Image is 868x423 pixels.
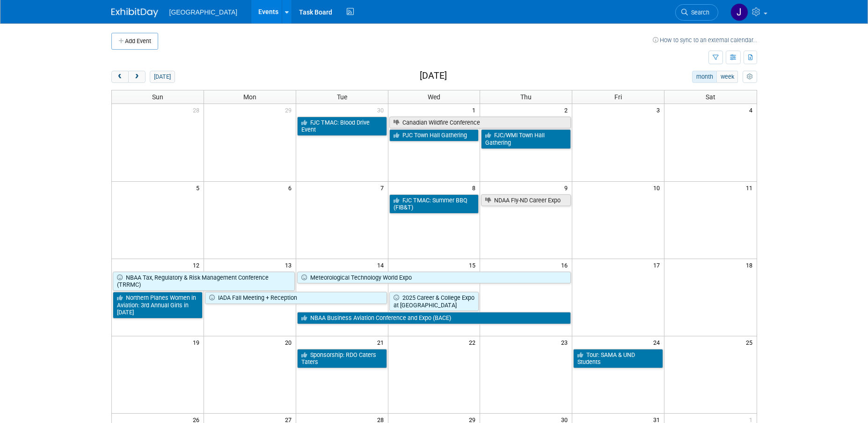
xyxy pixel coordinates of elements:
[573,349,663,368] a: Tour: SAMA & UND Students
[652,182,664,193] span: 10
[297,349,387,368] a: Sponsorship: RDO Caters Taters
[747,74,753,80] i: Personalize Calendar
[192,336,204,348] span: 19
[614,93,622,101] span: Fri
[560,336,572,348] span: 23
[128,71,146,83] button: next
[656,104,664,116] span: 3
[113,272,295,291] a: NBAA Tax, Regulatory & Risk Management Conference (TRRMC)
[471,182,480,193] span: 8
[389,129,479,141] a: PJC Town Hall Gathering
[284,259,296,271] span: 13
[389,117,571,129] a: Canadian Wildfire Conference
[652,336,664,348] span: 24
[748,104,757,116] span: 4
[420,71,447,81] h2: [DATE]
[563,104,572,116] span: 2
[471,104,480,116] span: 1
[284,104,296,116] span: 29
[716,71,738,83] button: week
[520,93,532,101] span: Thu
[243,93,256,101] span: Mon
[192,259,204,271] span: 12
[481,194,571,207] a: NDAA Fly-ND Career Expo
[560,259,572,271] span: 16
[205,292,387,304] a: IADA Fall Meeting + Reception
[688,9,709,16] span: Search
[389,194,479,214] a: FJC TMAC: Summer BBQ (FIB&T)
[706,93,715,101] span: Sat
[376,336,388,348] span: 21
[389,292,479,311] a: 2025 Career & College Expo at [GEOGRAPHIC_DATA]
[563,182,572,193] span: 9
[297,312,571,324] a: NBAA Business Aviation Conference and Expo (BACE)
[745,336,757,348] span: 25
[152,93,163,101] span: Sun
[297,272,571,284] a: Meteorological Technology World Expo
[192,104,204,116] span: 28
[428,93,440,101] span: Wed
[730,3,748,21] img: Jessica Belcher
[675,4,718,21] a: Search
[745,182,757,193] span: 11
[743,71,757,83] button: myCustomButton
[297,117,387,136] a: FJC TMAC: Blood Drive Event
[653,37,757,44] a: How to sync to an external calendar...
[284,336,296,348] span: 20
[111,8,158,17] img: ExhibitDay
[468,259,480,271] span: 15
[113,292,203,319] a: Northern Planes Women in Aviation: 3rd Annual Girls in [DATE]
[195,182,204,193] span: 5
[481,129,571,148] a: FJC/WMI Town Hall Gathering
[150,71,175,83] button: [DATE]
[745,259,757,271] span: 18
[376,104,388,116] span: 30
[692,71,717,83] button: month
[468,336,480,348] span: 22
[652,259,664,271] span: 17
[337,93,347,101] span: Tue
[111,71,129,83] button: prev
[169,8,238,16] span: [GEOGRAPHIC_DATA]
[287,182,296,193] span: 6
[376,259,388,271] span: 14
[111,33,158,50] button: Add Event
[379,182,388,193] span: 7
